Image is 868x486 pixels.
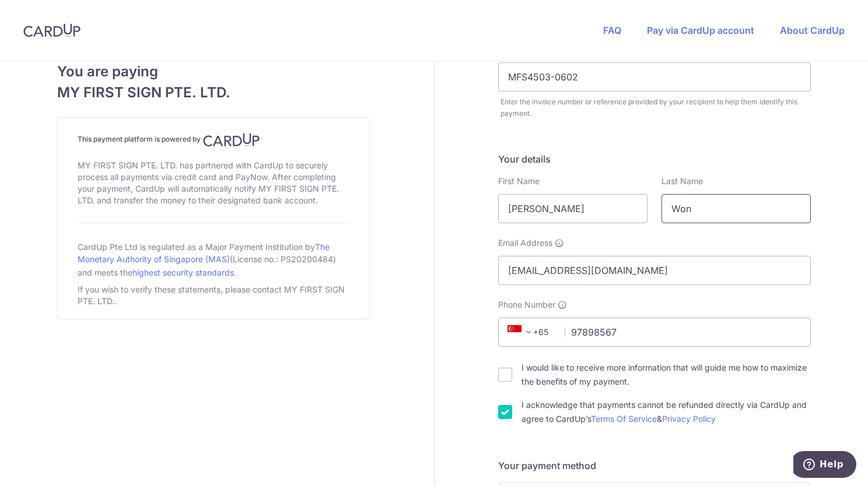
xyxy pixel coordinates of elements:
input: Last name [661,194,811,223]
a: highest security standards [132,267,234,277]
span: +65 [508,325,535,339]
label: I would like to receive more information that will guide me how to maximize the benefits of my pa... [521,361,811,389]
span: Email Address [498,237,552,249]
span: +65 [504,325,556,339]
div: CardUp Pte Ltd is regulated as a Major Payment Institution by (License no.: PS20200484) and meets... [78,237,349,281]
div: MY FIRST SIGN PTE. LTD. has partnered with CardUp to securely process all payments via credit car... [78,157,349,209]
label: First Name [498,175,540,187]
h4: This payment platform is powered by [78,133,349,147]
a: About CardUp [780,24,845,36]
img: CardUp [203,133,260,147]
input: Email address [498,256,811,285]
a: Pay via CardUp account [647,24,754,36]
iframe: Opens a widget where you can find more information [793,451,856,480]
label: I acknowledge that payments cannot be refunded directly via CardUp and agree to CardUp’s & [521,398,811,426]
label: Last Name [661,175,703,187]
input: First name [498,194,647,223]
div: If you wish to verify these statements, please contact MY FIRST SIGN PTE. LTD.. [78,281,349,309]
span: MY FIRST SIGN PTE. LTD. [57,82,370,103]
a: FAQ [603,24,621,36]
a: Privacy Policy [662,414,716,424]
a: Terms Of Service [591,414,657,424]
span: Phone Number [498,299,555,311]
h5: Your payment method [498,459,811,473]
img: CardUp [23,23,80,37]
div: Enter the invoice number or reference provided by your recipient to help them identify this payment. [501,96,811,119]
h5: Your details [498,152,811,166]
span: You are paying [57,61,370,82]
